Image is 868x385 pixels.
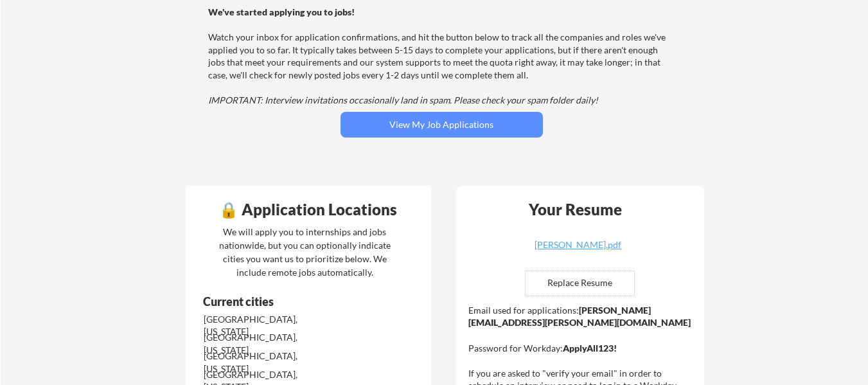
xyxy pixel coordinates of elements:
[341,112,543,138] button: View My Job Applications
[204,331,339,356] div: [GEOGRAPHIC_DATA], [US_STATE]
[204,313,339,338] div: [GEOGRAPHIC_DATA], [US_STATE]
[204,350,339,375] div: [GEOGRAPHIC_DATA], [US_STATE]
[208,6,355,17] strong: We've started applying you to jobs!
[208,94,598,105] em: IMPORTANT: Interview invitations occasionally land in spam. Please check your spam folder daily!
[502,240,655,249] div: [PERSON_NAME].pdf
[208,6,671,107] div: Watch your inbox for application confirmations, and hit the button below to track all the compani...
[468,305,691,328] strong: [PERSON_NAME][EMAIL_ADDRESS][PERSON_NAME][DOMAIN_NAME]
[203,296,381,307] div: Current cities
[563,343,617,354] strong: ApplyAll123!
[512,202,639,217] div: Your Resume
[217,225,393,279] div: We will apply you to internships and jobs nationwide, but you can optionally indicate cities you ...
[189,202,428,217] div: 🔒 Application Locations
[502,240,655,260] a: [PERSON_NAME].pdf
